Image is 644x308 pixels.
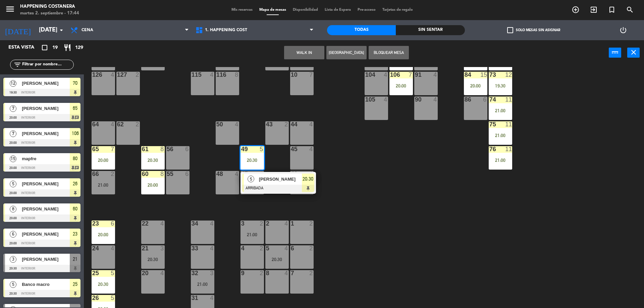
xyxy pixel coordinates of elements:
[111,270,115,276] div: 5
[10,156,16,162] span: 15
[22,130,70,137] span: [PERSON_NAME]
[309,245,313,251] div: 2
[235,72,239,78] div: 8
[266,121,266,127] div: 43
[415,97,415,103] div: 90
[160,171,164,177] div: 8
[21,61,73,68] input: Filtrar por nombre...
[608,6,616,14] i: turned_in_not
[433,97,437,103] div: 4
[92,221,93,227] div: 23
[75,44,83,52] span: 129
[289,8,321,12] span: Disponibilidad
[92,121,93,127] div: 64
[369,46,409,59] button: Bloquear Mesa
[111,121,115,127] div: 4
[216,72,217,78] div: 116
[409,72,413,78] div: 7
[489,97,490,103] div: 74
[433,72,437,78] div: 4
[13,61,21,69] i: filter_list
[92,183,115,187] div: 21:00
[489,158,512,163] div: 21:00
[92,232,115,237] div: 20:00
[590,6,598,14] i: exit_to_app
[10,231,16,238] span: 6
[160,245,164,251] div: 3
[10,80,16,87] span: 12
[52,44,58,52] span: 19
[241,245,241,251] div: 4
[266,245,266,251] div: 5
[259,176,302,183] span: [PERSON_NAME]
[92,282,115,287] div: 20:30
[309,171,313,177] div: 4
[73,155,77,163] span: 80
[73,280,77,288] span: 25
[619,26,627,34] i: power_settings_new
[489,133,512,138] div: 21:00
[5,4,15,16] button: menu
[141,158,165,163] div: 20:30
[111,72,115,78] div: 4
[205,28,247,33] span: 1. HAPPENING COST
[235,171,239,177] div: 4
[309,72,313,78] div: 7
[464,83,487,88] div: 20:00
[241,146,241,152] div: 49
[192,245,192,251] div: 33
[505,146,512,152] div: 11
[284,46,324,59] button: WALK IN
[10,256,16,263] span: 3
[136,121,140,127] div: 2
[111,171,115,177] div: 2
[415,72,415,78] div: 91
[192,295,192,301] div: 31
[92,270,93,276] div: 25
[627,48,640,58] button: close
[241,171,241,177] div: 47
[260,146,264,152] div: 5
[22,180,70,187] span: [PERSON_NAME]
[111,245,115,251] div: 4
[507,27,560,33] label: Solo mesas sin asignar
[309,121,313,127] div: 4
[379,8,416,12] span: Tarjetas de regalo
[326,46,367,59] button: [GEOGRAPHIC_DATA]
[489,108,512,113] div: 21:00
[111,295,115,301] div: 5
[10,130,16,137] span: 7
[365,97,366,103] div: 105
[92,158,115,163] div: 20:00
[309,270,313,276] div: 2
[611,48,619,56] i: power_input
[73,104,77,112] span: 65
[228,8,256,12] span: Mis reservas
[191,282,214,287] div: 21:00
[309,221,313,227] div: 2
[117,72,117,78] div: 127
[210,72,214,78] div: 4
[609,48,621,58] button: power_input
[489,72,490,78] div: 73
[210,245,214,251] div: 4
[57,26,65,34] i: arrow_drop_down
[216,121,217,127] div: 50
[73,79,77,87] span: 70
[41,44,49,52] i: crop_square
[136,72,140,78] div: 2
[92,245,93,251] div: 24
[92,295,93,301] div: 26
[309,146,313,152] div: 4
[160,221,164,227] div: 4
[192,72,192,78] div: 115
[82,28,93,33] span: Cena
[73,180,77,188] span: 26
